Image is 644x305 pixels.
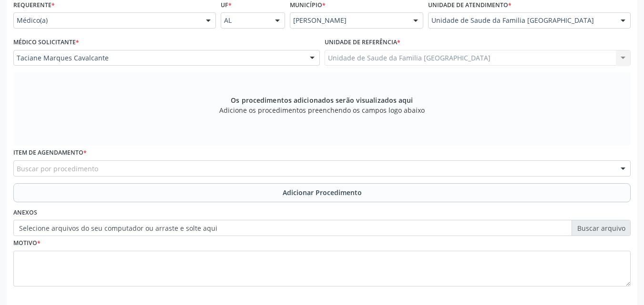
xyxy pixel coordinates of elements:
[219,105,425,115] span: Adicione os procedimentos preenchendo os campos logo abaixo
[13,183,631,202] button: Adicionar Procedimento
[13,206,37,220] label: Anexos
[13,236,41,251] label: Motivo
[13,146,87,160] label: Item de agendamento
[13,35,79,50] label: Médico Solicitante
[17,53,300,63] span: Taciane Marques Cavalcante
[283,187,362,197] span: Adicionar Procedimento
[231,95,413,105] span: Os procedimentos adicionados serão visualizados aqui
[293,16,404,25] span: [PERSON_NAME]
[224,16,266,25] span: AL
[325,35,400,50] label: Unidade de referência
[17,164,98,174] span: Buscar por procedimento
[17,16,196,25] span: Médico(a)
[431,16,611,25] span: Unidade de Saude da Familia [GEOGRAPHIC_DATA]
